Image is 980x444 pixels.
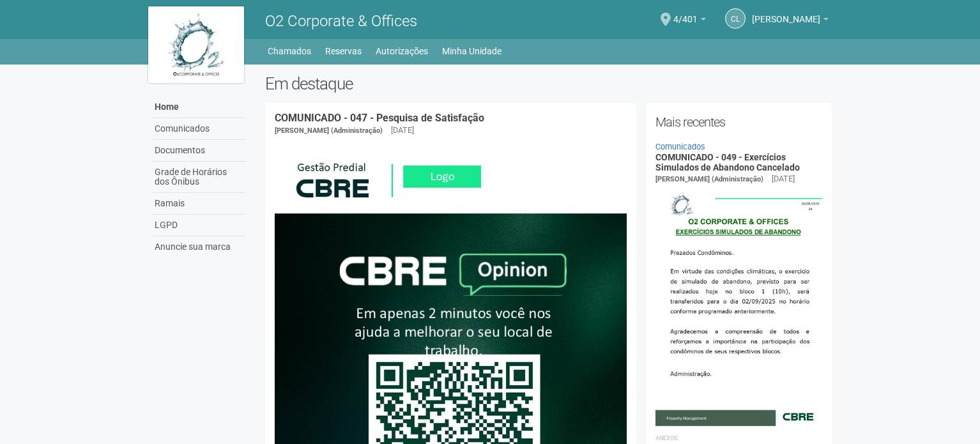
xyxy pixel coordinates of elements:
li: Anexos [655,433,822,444]
a: [PERSON_NAME] [752,16,829,26]
a: Autorizações [376,42,428,60]
a: 4/401 [673,16,706,26]
a: Documentos [151,140,246,162]
a: Reservas [325,42,362,60]
div: [DATE] [391,125,414,136]
img: logo.jpg [148,6,244,83]
a: COMUNICADO - 047 - Pesquisa de Satisfação [275,112,484,124]
a: Home [151,96,246,118]
a: Minha Unidade [442,42,501,60]
span: [PERSON_NAME] (Administração) [655,175,763,183]
span: 4/401 [673,2,698,24]
h2: Mais recentes [655,112,822,132]
a: Comunicados [151,118,246,140]
a: Ramais [151,193,246,215]
img: COMUNICADO%20-%20049%20-%20Exerc%C3%ADcios%20Simulados%20de%20Abandono%20Cancelado.jpg [655,185,822,425]
span: [PERSON_NAME] (Administração) [275,126,383,135]
a: COMUNICADO - 049 - Exercícios Simulados de Abandono Cancelado [655,152,800,172]
a: CL [725,8,746,29]
a: Anuncie sua marca [151,236,246,257]
div: [DATE] [772,173,795,185]
h2: Em destaque [265,74,832,93]
a: Grade de Horários dos Ônibus [151,162,246,193]
span: O2 Corporate & Offices [265,12,417,30]
a: Chamados [268,42,311,60]
span: Claudia Luíza Soares de Castro [752,2,820,24]
a: Comunicados [655,142,705,151]
a: LGPD [151,215,246,236]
